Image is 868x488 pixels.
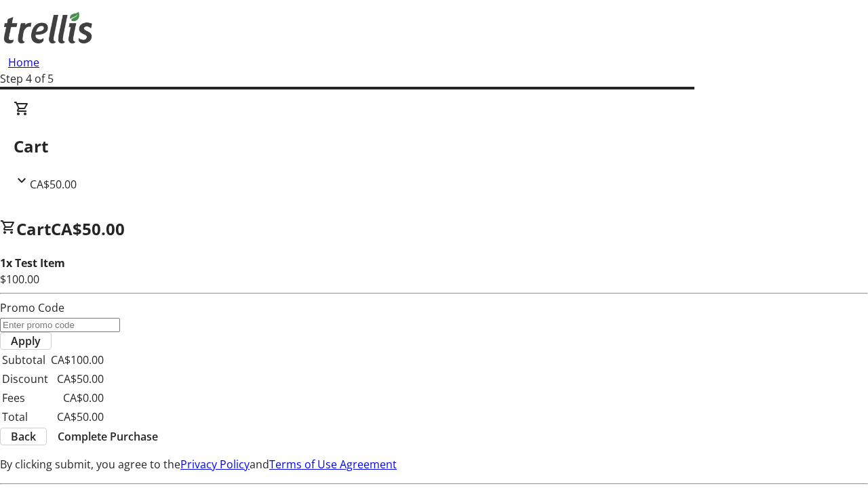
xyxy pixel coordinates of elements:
[50,370,104,388] td: CA$50.00
[1,351,49,369] td: Subtotal
[50,389,104,407] td: CA$0.00
[51,218,125,240] span: CA$50.00
[1,389,49,407] td: Fees
[58,428,158,445] span: Complete Purchase
[180,457,250,472] a: Privacy Policy
[30,177,77,192] span: CA$50.00
[50,408,104,426] td: CA$50.00
[269,457,397,472] a: Terms of Use Agreement
[14,134,854,159] h2: Cart
[1,370,49,388] td: Discount
[11,428,36,445] span: Back
[14,100,854,192] div: CartCA$50.00
[50,351,104,369] td: CA$100.00
[1,408,49,426] td: Total
[16,218,51,240] span: Cart
[47,428,169,445] button: Complete Purchase
[11,333,41,349] span: Apply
